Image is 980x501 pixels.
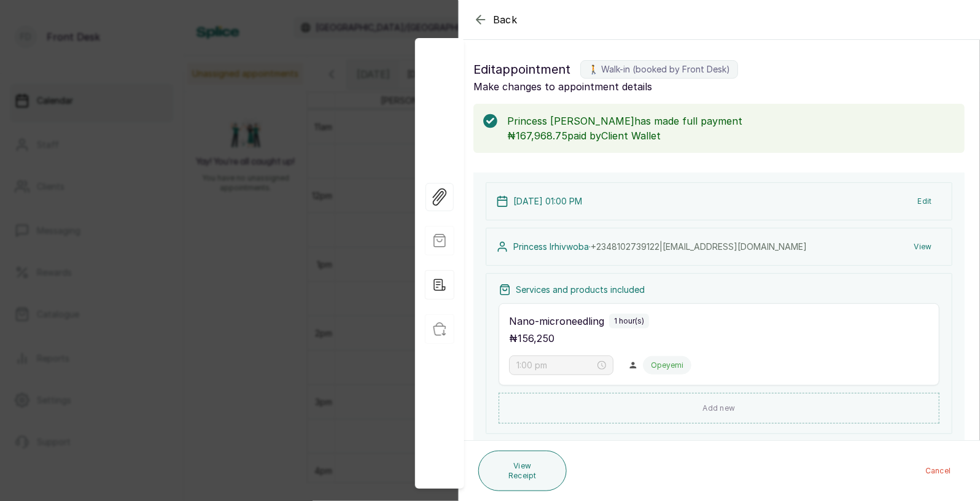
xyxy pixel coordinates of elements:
button: Back [473,12,518,27]
p: Princess [PERSON_NAME] has made full payment [507,114,955,128]
span: +234 8102739122 | [EMAIL_ADDRESS][DOMAIN_NAME] [591,241,807,252]
label: 🚶 Walk-in (booked by Front Desk) [580,60,738,79]
button: Add new [499,393,939,424]
span: Back [493,12,518,27]
span: 156,250 [518,332,554,344]
p: Opeyemi [651,360,683,370]
p: [DATE] 01:00 PM [513,195,582,208]
p: Services and products included [516,284,645,296]
p: Nano-microneedling [509,314,604,328]
button: Cancel [916,460,961,482]
button: Edit [908,190,942,212]
p: ₦ [509,331,554,346]
button: View Receipt [478,451,567,491]
input: Select time [516,359,595,372]
button: View [904,236,942,258]
span: Edit appointment [473,60,570,79]
p: 1 hour(s) [614,316,644,326]
p: Princess Irhivwoba · [513,241,807,253]
p: ₦167,968.75 paid by Client Wallet [507,128,955,143]
p: Make changes to appointment details [473,79,965,94]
